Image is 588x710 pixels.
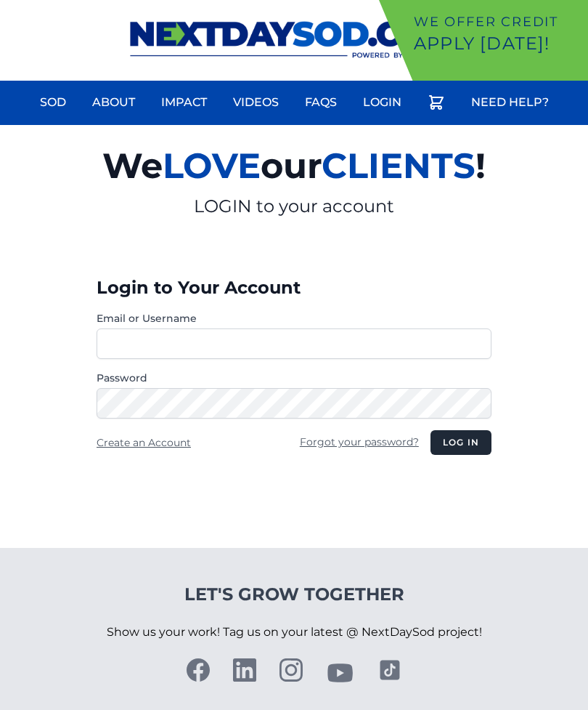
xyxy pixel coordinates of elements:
span: CLIENTS [322,145,475,187]
a: FAQs [296,85,346,120]
button: Log in [430,430,491,455]
p: Show us your work! Tag us on your latest @ NextDaySod project! [107,606,482,658]
span: LOVE [163,145,261,187]
p: LOGIN to your account [12,195,576,218]
a: Forgot your password? [300,435,419,448]
a: Sod [31,85,75,120]
h2: We our ! [12,137,576,195]
a: Videos [224,85,287,120]
label: Password [97,371,491,385]
a: Need Help? [462,85,558,120]
h4: Let's Grow Together [107,583,482,606]
a: About [83,85,144,120]
p: We offer Credit [414,12,582,32]
a: Create an Account [97,436,191,449]
p: Apply [DATE]! [414,32,582,55]
a: Login [354,85,410,120]
h3: Login to Your Account [97,276,491,299]
label: Email or Username [97,311,491,326]
a: Impact [152,85,216,120]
